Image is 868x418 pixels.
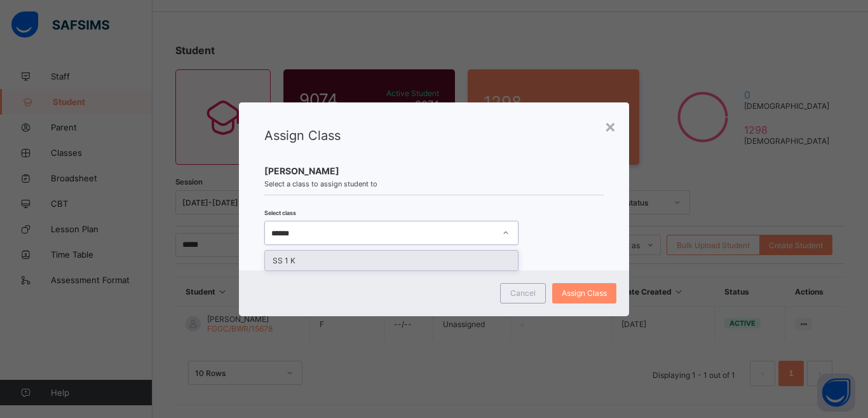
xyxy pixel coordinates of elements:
[264,179,604,188] span: Select a class to assign student to
[264,209,296,216] span: Select class
[264,128,341,143] span: Assign Class
[604,115,616,137] div: ×
[562,288,607,298] span: Assign Class
[264,165,604,176] span: [PERSON_NAME]
[265,251,518,270] div: SS 1 K
[510,288,536,298] span: Cancel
